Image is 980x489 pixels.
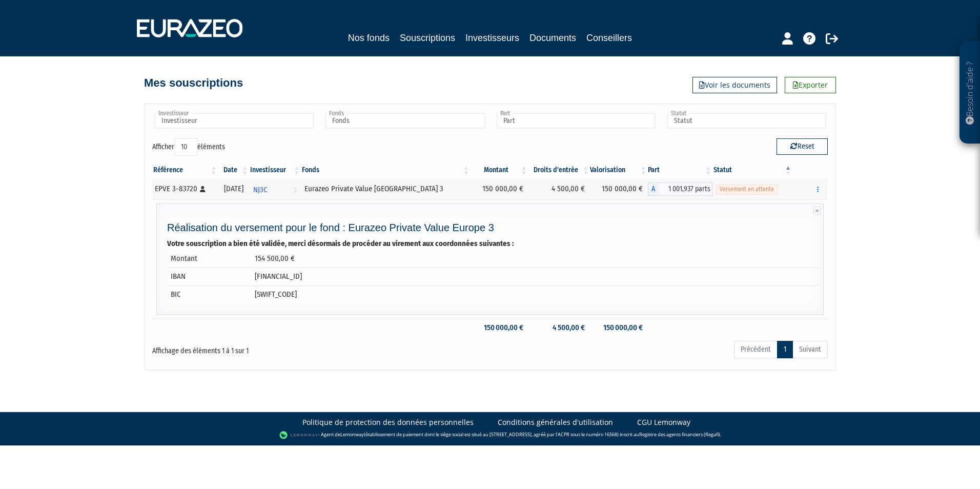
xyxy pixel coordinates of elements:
p: Besoin d'aide ? [964,47,976,139]
a: Registre des agents financiers (Regafi) [639,432,720,438]
td: 150 000,00 € [471,319,528,337]
strong: Votre souscription a bien été validée, merci désormais de procéder au virement aux coordonnées su... [167,239,514,248]
span: 1 001,937 parts [658,182,713,196]
h4: Mes souscriptions [144,77,243,89]
button: Reset [777,138,828,155]
i: [Français] Personne physique [200,186,206,192]
td: Montant [167,250,251,268]
select: Afficheréléments [174,138,197,156]
a: Voir les documents [692,77,777,93]
th: Référence : activer pour trier la colonne par ordre croissant [152,161,218,179]
i: Voir l'investisseur [293,180,297,199]
th: Statut : activer pour trier la colonne par ordre d&eacute;croissant [712,161,792,179]
td: BIC [167,286,251,303]
a: Documents [529,31,576,45]
a: Politique de protection des données personnelles [302,417,474,427]
th: Montant: activer pour trier la colonne par ordre croissant [471,161,528,179]
a: CGU Lemonway [637,417,690,427]
div: A - Eurazeo Private Value Europe 3 [648,182,713,196]
div: [DATE] [222,184,246,194]
img: 1732889491-logotype_eurazeo_blanc_rvb.png [137,19,242,37]
span: Versement en attente [716,185,778,194]
a: 1 [777,341,793,358]
th: Date: activer pour trier la colonne par ordre croissant [218,161,249,179]
label: Afficher éléments [152,138,225,156]
td: 154 500,00 € [251,250,821,268]
td: 150 000,00 € [590,319,648,337]
a: Souscriptions [400,31,455,47]
th: Droits d'entrée: activer pour trier la colonne par ordre croissant [528,161,590,179]
th: Part: activer pour trier la colonne par ordre croissant [648,161,713,179]
div: Affichage des éléments 1 à 1 sur 1 [152,340,425,356]
div: - Agent de (établissement de paiement dont le siège social est situé au [STREET_ADDRESS], agréé p... [10,430,970,440]
th: Valorisation: activer pour trier la colonne par ordre croissant [590,161,648,179]
span: A [648,182,658,196]
a: Nos fonds [348,31,390,45]
td: [SWIFT_CODE] [251,286,821,303]
a: Conditions générales d'utilisation [498,417,613,427]
h4: Réalisation du versement pour le fond : Eurazeo Private Value Europe 3 [167,222,821,233]
div: Eurazeo Private Value [GEOGRAPHIC_DATA] 3 [304,184,467,194]
a: NJ3C [249,179,301,199]
td: 4 500,00 € [528,179,590,199]
a: Conseillers [586,31,632,45]
th: Fonds: activer pour trier la colonne par ordre croissant [301,161,471,179]
td: 150 000,00 € [590,179,648,199]
img: logo-lemonway.png [279,430,319,440]
a: Exporter [785,77,836,93]
td: IBAN [167,268,251,286]
td: 4 500,00 € [528,319,590,337]
th: Investisseur: activer pour trier la colonne par ordre croissant [249,161,301,179]
a: Investisseurs [465,31,519,45]
td: [FINANCIAL_ID] [251,268,821,286]
a: Lemonway [340,432,364,438]
span: NJ3C [253,180,268,199]
td: 150 000,00 € [471,179,528,199]
div: EPVE 3-83720 [155,184,215,194]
